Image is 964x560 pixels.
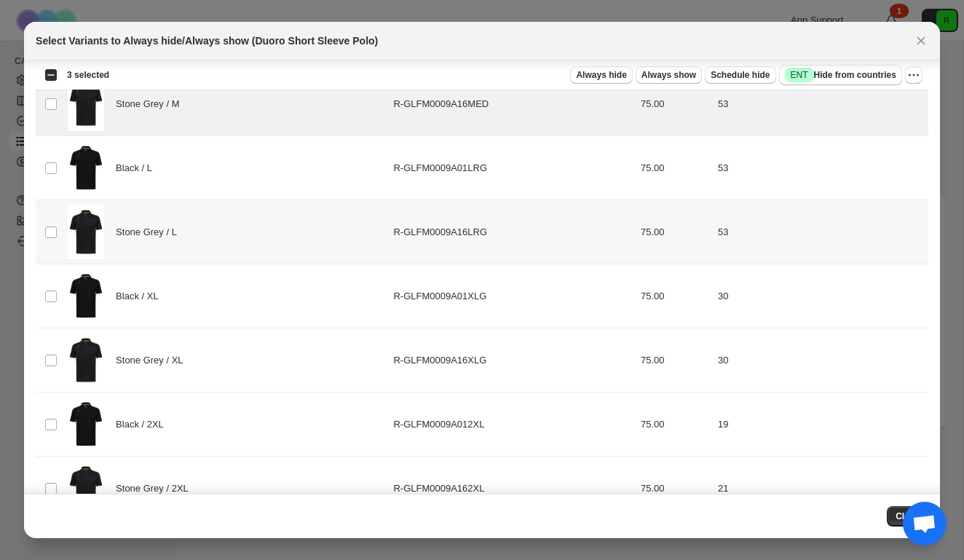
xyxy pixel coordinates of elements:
img: Duoro_Grey_1_2.jpg [68,76,104,131]
td: 19 [714,393,928,457]
button: Always show [636,66,702,84]
img: Duoro_Grey_1.jpg [68,141,104,195]
span: Always show [641,69,696,81]
button: Schedule hide [705,66,775,84]
td: R-GLFM0009A01XLG [389,264,636,328]
td: R-GLFM0009A012XL [389,393,636,457]
img: Duoro_Grey_1.jpg [68,269,104,323]
span: Always hide [576,69,626,81]
td: 75.00 [636,200,714,264]
td: 75.00 [636,393,714,457]
span: Stone Grey / XL [116,353,191,368]
span: Stone Grey / L [116,225,184,240]
td: 21 [714,457,928,521]
button: More actions [905,66,922,84]
td: 30 [714,264,928,328]
span: Schedule hide [711,69,770,81]
td: 75.00 [636,328,714,393]
span: 3 selected [67,69,109,81]
span: Black / L [116,161,159,176]
button: Close [911,31,931,51]
td: R-GLFM0009A01LRG [389,136,636,200]
td: 30 [714,328,928,393]
td: 53 [714,136,928,200]
img: Duoro_Grey_1.jpg [68,397,104,451]
span: Hide from countries [785,68,896,82]
td: 75.00 [636,457,714,521]
span: Black / 2XL [116,417,171,432]
span: Black / XL [116,289,166,304]
span: Stone Grey / 2XL [116,481,196,496]
button: SuccessENTHide from countries [779,65,902,85]
span: Close [896,510,920,522]
img: Duoro_Grey_1_2.jpg [68,205,104,259]
td: 75.00 [636,264,714,328]
td: R-GLFM0009A16XLG [389,328,636,393]
img: Duoro_Grey_1_2.jpg [68,461,104,516]
button: Always hide [570,66,632,84]
button: Close [887,506,928,527]
td: R-GLFM0009A162XL [389,457,636,521]
span: ENT [791,69,808,81]
div: Open chat [903,502,947,545]
span: Stone Grey / M [116,97,187,111]
td: R-GLFM0009A16LRG [389,200,636,264]
td: 53 [714,72,928,136]
img: Duoro_Grey_1_2.jpg [68,333,104,387]
td: 75.00 [636,72,714,136]
td: 53 [714,200,928,264]
h2: Select Variants to Always hide/Always show (Duoro Short Sleeve Polo) [36,33,378,48]
td: 75.00 [636,136,714,200]
td: R-GLFM0009A16MED [389,72,636,136]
